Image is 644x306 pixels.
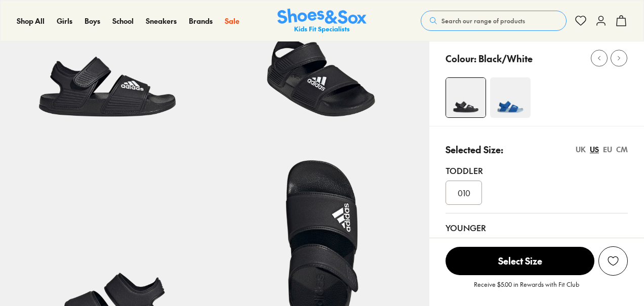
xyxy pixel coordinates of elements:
div: Younger [446,222,628,234]
div: US [590,144,599,155]
span: Sneakers [146,16,177,26]
a: Girls [57,16,72,26]
span: Girls [57,16,72,26]
a: Boys [85,16,100,26]
a: Sale [225,16,239,26]
a: School [112,16,134,26]
a: Shop All [17,16,45,26]
span: Shop All [17,16,45,26]
img: 4-382889_1 [446,78,486,117]
div: UK [576,144,586,155]
span: Brands [189,16,213,26]
div: CM [616,144,628,155]
a: Shoes & Sox [277,9,367,33]
p: Colour: [446,52,476,65]
a: Brands [189,16,213,26]
span: Select Size [446,247,594,275]
button: Search our range of products [421,11,567,31]
span: Sale [225,16,239,26]
button: Add to Wishlist [598,246,628,276]
div: Toddler [446,164,628,177]
div: EU [603,144,612,155]
span: Boys [85,16,100,26]
img: 4-548184_1 [490,77,531,118]
span: School [112,16,134,26]
p: Black/White [478,52,533,65]
p: Receive $5.00 in Rewards with Fit Club [474,280,579,298]
img: SNS_Logo_Responsive.svg [277,9,367,33]
span: 010 [458,187,470,199]
button: Select Size [446,246,594,276]
span: Search our range of products [441,16,525,25]
p: Selected Size: [446,143,503,156]
a: Sneakers [146,16,177,26]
